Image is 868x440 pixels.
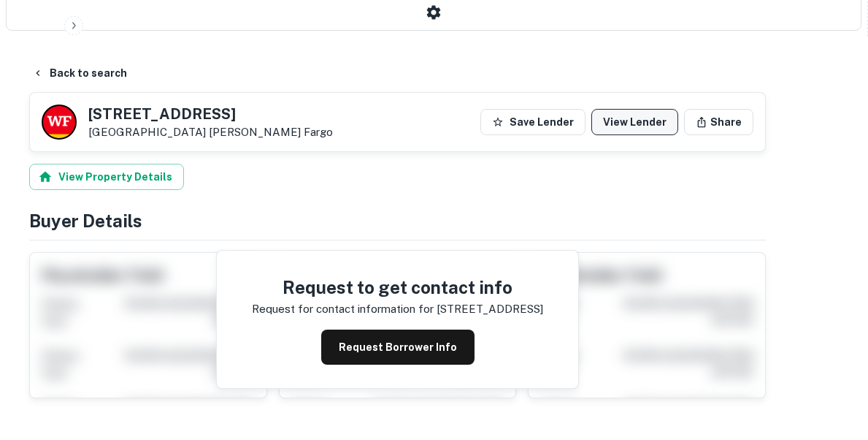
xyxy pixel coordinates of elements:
h4: Buyer Details [29,208,766,234]
button: Share [684,109,753,135]
p: [STREET_ADDRESS] [437,300,543,318]
button: View Property Details [29,164,184,190]
h5: [STREET_ADDRESS] [88,107,333,121]
button: Back to search [26,60,133,86]
p: [GEOGRAPHIC_DATA] [88,126,333,139]
h4: Request to get contact info [252,274,543,300]
iframe: Chat Widget [795,323,868,393]
a: [PERSON_NAME] Fargo [209,126,333,138]
a: View Lender [591,109,678,135]
p: Request for contact information for [252,300,434,318]
button: Request Borrower Info [321,330,475,365]
button: Save Lender [480,109,585,135]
